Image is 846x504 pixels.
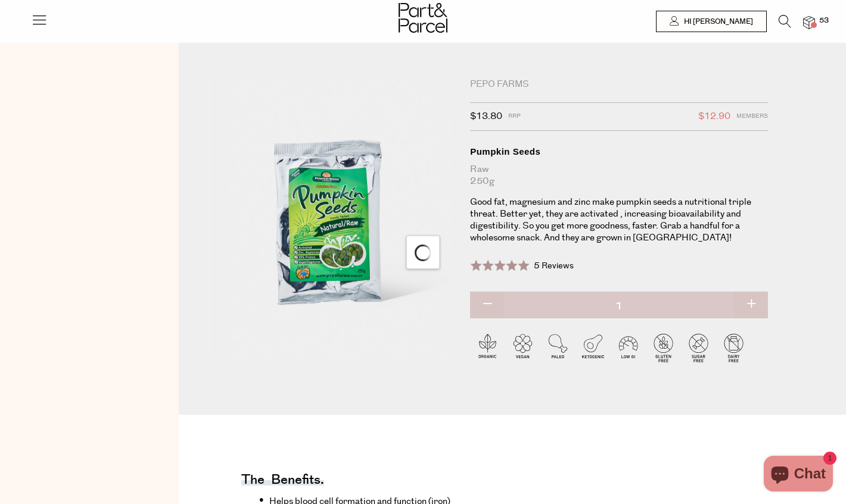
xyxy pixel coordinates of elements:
span: RRP [508,109,521,124]
div: Pumpkin Seeds [470,146,768,158]
a: Hi [PERSON_NAME] [656,11,767,32]
span: Hi [PERSON_NAME] [681,17,753,27]
span: 53 [816,15,832,26]
span: Members [736,109,768,124]
p: Good fat, magnesium and zinc make pumpkin seeds a nutritional triple threat. Better yet, they are... [470,196,768,244]
inbox-online-store-chat: Shopify online store chat [760,456,836,494]
img: P_P-ICONS-Live_Bec_V11_Vegan.svg [505,330,540,365]
div: Pepo Farms [470,79,768,90]
span: 5 Reviews [534,260,574,272]
img: P_P-ICONS-Live_Bec_V11_Sugar_Free.svg [681,330,716,365]
span: $12.90 [698,109,730,124]
img: P_P-ICONS-Live_Bec_V11_Ketogenic.svg [576,330,611,365]
img: Pumpkin Seeds [214,79,452,359]
img: P_P-ICONS-Live_Bec_V11_Low_Gi.svg [611,330,646,365]
img: P_P-ICONS-Live_Bec_V11_Paleo.svg [540,330,576,365]
a: 53 [803,16,815,29]
div: Raw 250g [470,164,768,187]
img: P_P-ICONS-Live_Bec_V11_Dairy_Free.svg [716,330,751,365]
img: P_P-ICONS-Live_Bec_V11_Organic.svg [470,330,505,365]
span: $13.80 [470,109,502,124]
h4: The benefits. [241,477,324,486]
img: P_P-ICONS-Live_Bec_V11_Gluten_Free.svg [646,330,681,365]
img: Part&Parcel [399,3,447,33]
input: QTY Pumpkin Seeds [470,292,768,321]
